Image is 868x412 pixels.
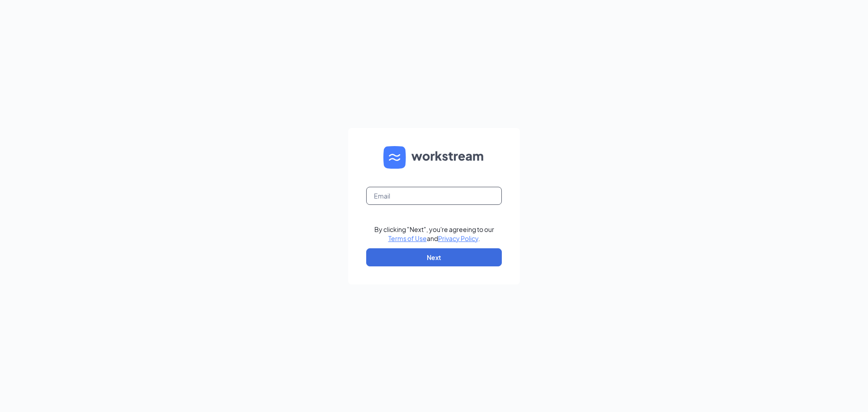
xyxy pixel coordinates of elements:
[366,187,502,205] input: Email
[383,146,485,169] img: WS logo and Workstream text
[366,248,502,266] button: Next
[388,234,427,242] a: Terms of Use
[438,234,478,242] a: Privacy Policy
[374,225,494,243] div: By clicking "Next", you're agreeing to our and .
